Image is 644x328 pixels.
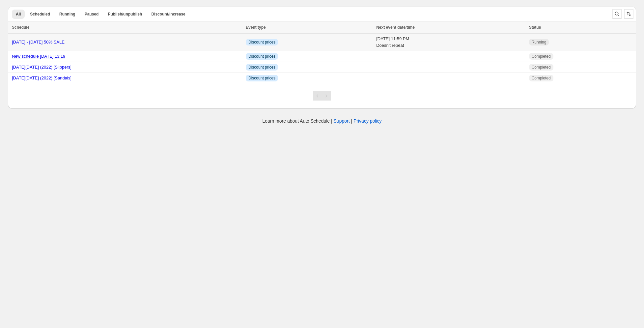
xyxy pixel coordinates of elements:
[532,75,551,81] span: Completed
[30,12,50,17] span: Scheduled
[248,75,275,81] span: Discount prices
[248,40,275,45] span: Discount prices
[59,12,75,17] span: Running
[12,25,29,30] span: Schedule
[12,40,65,45] a: [DATE] - [DATE] 50% SALE
[532,54,551,59] span: Completed
[529,25,541,30] span: Status
[246,25,266,30] span: Event type
[313,91,331,101] nav: Pagination
[374,34,527,51] td: [DATE] 11:59 PM Doesn't repeat
[376,25,415,30] span: Next event date/time
[532,40,546,45] span: Running
[353,118,382,124] a: Privacy policy
[151,12,185,17] span: Discount/increase
[624,9,633,18] button: Sort the results
[108,12,142,17] span: Publish/unpublish
[85,12,99,17] span: Paused
[12,75,71,80] a: [DATE][DATE] (2022) [Sandals]
[532,65,551,70] span: Completed
[334,118,350,124] a: Support
[248,65,275,70] span: Discount prices
[262,118,381,124] p: Learn more about Auto Schedule | |
[12,65,71,70] a: [DATE][DATE] (2022) [Slippers]
[612,9,622,18] button: Search and filter results
[12,54,65,59] a: New schedule [DATE] 13:19
[16,12,21,17] span: All
[248,54,275,59] span: Discount prices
